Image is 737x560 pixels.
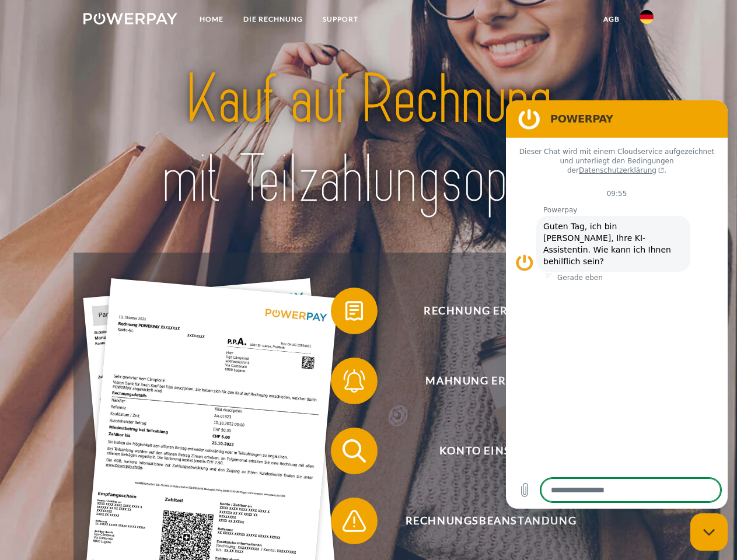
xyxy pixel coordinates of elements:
img: qb_search.svg [340,436,369,466]
img: qb_bill.svg [340,296,369,325]
img: de [640,10,654,24]
button: Rechnungsbeanstandung [331,498,634,544]
img: title-powerpay_de.svg [111,56,626,223]
button: Mahnung erhalten? [331,358,634,404]
span: Konto einsehen [348,428,634,474]
iframe: Messaging-Fenster [506,100,728,509]
a: SUPPORT [313,9,368,30]
button: Rechnung erhalten? [331,288,634,334]
span: Rechnungsbeanstandung [348,498,634,544]
span: Mahnung erhalten? [348,358,634,404]
a: Home [190,9,233,30]
a: DIE RECHNUNG [233,9,313,30]
img: qb_warning.svg [340,506,369,535]
img: qb_bell.svg [340,366,369,395]
img: logo-powerpay-white.svg [83,13,177,24]
button: Konto einsehen [331,428,634,474]
a: agb [593,9,630,30]
iframe: Schaltfläche zum Öffnen des Messaging-Fensters; Konversation läuft [690,513,728,551]
span: Rechnung erhalten? [348,288,634,334]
